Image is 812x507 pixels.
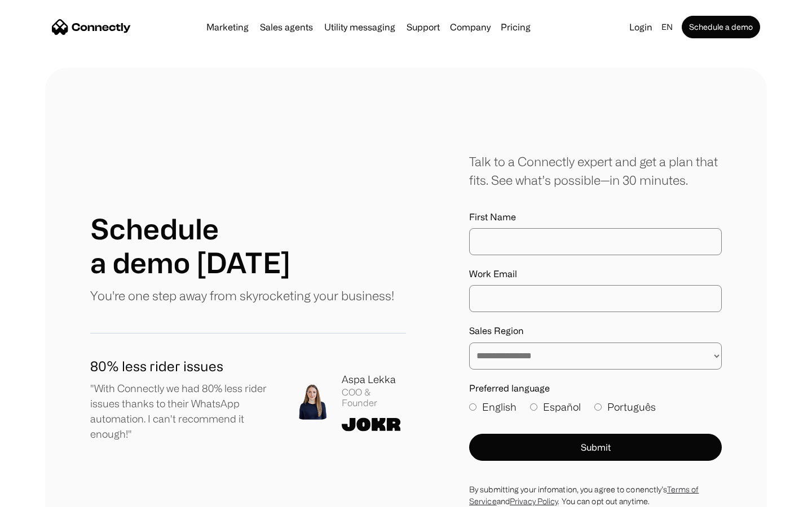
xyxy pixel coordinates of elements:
input: Português [594,403,602,411]
button: Submit [469,434,722,461]
h1: 80% less rider issues [90,356,276,376]
a: Schedule a demo [682,16,760,38]
label: Español [530,399,581,415]
a: Pricing [496,23,535,32]
div: By submitting your infomation, you agree to conenctly’s and . You can opt out anytime. [469,483,722,507]
ul: Language list [23,487,68,503]
div: en [661,19,673,35]
label: First Name [469,212,722,223]
p: You're one step away from skyrocketing your business! [90,286,394,305]
a: Login [625,19,657,35]
input: Español [530,403,537,411]
label: Preferred language [469,383,722,394]
div: Aspa Lekka [342,372,406,387]
div: Company [450,19,491,35]
a: Utility messaging [320,23,400,32]
a: Terms of Service [469,485,699,505]
a: Support [402,23,444,32]
label: Work Email [469,269,722,279]
label: English [469,399,517,415]
a: Privacy Policy [510,497,558,505]
label: Português [594,399,656,415]
aside: Language selected: English [11,486,68,503]
div: Talk to a Connectly expert and get a plan that fits. See what’s possible—in 30 minutes. [469,152,722,189]
a: Sales agents [255,23,317,32]
h1: Schedule a demo [DATE] [90,212,290,279]
a: Marketing [202,23,253,32]
div: COO & Founder [342,387,406,408]
p: "With Connectly we had 80% less rider issues thanks to their WhatsApp automation. I can't recomme... [90,381,276,442]
input: English [469,403,476,411]
label: Sales Region [469,326,722,336]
